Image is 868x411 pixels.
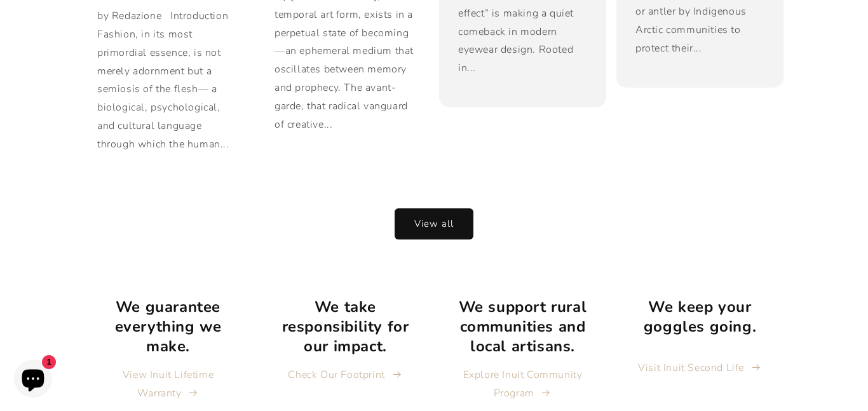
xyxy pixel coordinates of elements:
[282,297,409,356] strong: We take responsibility for our impact.
[395,209,473,239] a: View all
[115,297,222,356] strong: We guarantee everything we make.
[449,366,597,403] a: Explore Inuit Community Program
[288,366,402,384] a: Check Our Footprint
[638,359,761,377] a: Visit Inuit Second Life
[10,360,56,401] inbox-online-store-chat: Shopify online store chat
[644,297,756,337] strong: We keep your goggles going.
[459,297,587,356] strong: We support rural communities and local artisans.
[94,366,242,403] a: View Inuit Lifetime Warranty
